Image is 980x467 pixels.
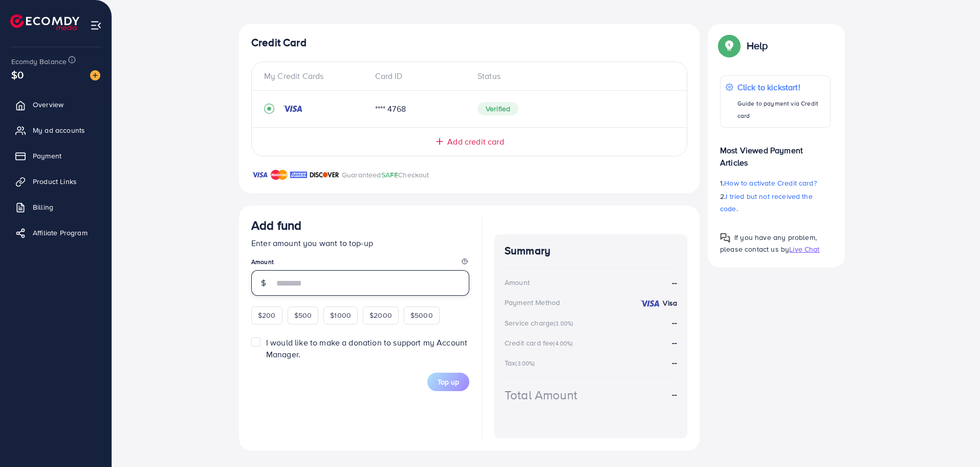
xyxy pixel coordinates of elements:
[505,318,576,328] div: Service charge
[11,56,67,67] span: Ecomdy Balance
[266,337,467,360] span: I would like to make a donation to support my Account Manager.
[8,171,104,192] a: Product Links
[720,232,817,254] span: If you have any problem, please contact us by
[251,257,469,270] legend: Amount
[672,337,677,348] strong: --
[505,297,560,308] div: Payment Method
[640,299,660,308] img: credit
[264,70,367,82] div: My Credit Cards
[33,125,85,135] span: My ad accounts
[251,169,268,181] img: brand
[554,319,573,328] small: (3.00%)
[477,102,518,115] span: Verified
[258,310,276,320] span: $200
[10,14,79,30] img: logo
[747,39,768,52] p: Help
[271,169,288,181] img: brand
[33,99,63,110] span: Overview
[342,169,429,181] p: Guaranteed Checkout
[505,245,677,257] h4: Summary
[663,298,677,308] strong: Visa
[720,190,831,215] p: 2.
[90,70,100,80] img: image
[937,421,972,459] iframe: Chat
[720,233,730,243] img: Popup guide
[8,222,104,243] a: Affiliate Program
[505,277,530,288] div: Amount
[672,277,677,289] strong: --
[737,97,825,122] p: Guide to payment via Credit card
[8,94,104,115] a: Overview
[330,310,351,320] span: $1000
[290,169,307,181] img: brand
[724,178,816,188] span: How to activate Credit card?
[737,81,825,93] p: Click to kickstart!
[505,338,576,348] div: Credit card fee
[33,176,77,187] span: Product Links
[251,237,469,249] p: Enter amount you want to top-up
[672,357,677,368] strong: --
[251,36,687,49] h4: Credit Card
[11,67,24,82] span: $0
[90,19,102,31] img: menu
[381,170,399,180] span: SAFE
[8,146,104,166] a: Payment
[294,310,312,320] span: $500
[720,136,831,169] p: Most Viewed Payment Articles
[553,339,573,348] small: (4.00%)
[310,169,339,181] img: brand
[33,151,61,161] span: Payment
[447,136,504,148] span: Add credit card
[720,191,813,214] span: I tried but not received the code.
[251,218,301,233] h3: Add fund
[438,377,459,387] span: Top up
[264,104,274,114] svg: record circle
[367,70,470,82] div: Card ID
[33,228,88,238] span: Affiliate Program
[369,310,392,320] span: $2000
[8,120,104,140] a: My ad accounts
[789,244,819,254] span: Live Chat
[672,317,677,328] strong: --
[720,177,831,189] p: 1.
[8,197,104,217] a: Billing
[672,389,677,400] strong: --
[282,105,303,113] img: credit
[427,373,469,391] button: Top up
[515,359,535,368] small: (3.00%)
[33,202,53,212] span: Billing
[505,358,538,368] div: Tax
[720,36,738,55] img: Popup guide
[505,386,577,404] div: Total Amount
[410,310,433,320] span: $5000
[469,70,674,82] div: Status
